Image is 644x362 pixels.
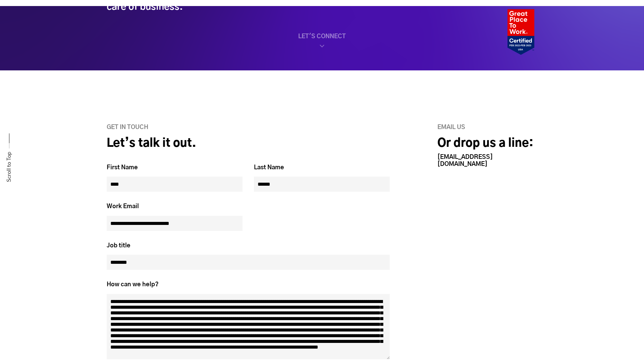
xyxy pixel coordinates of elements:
[107,33,538,50] a: LET'S CONNECT
[318,43,326,51] img: home_scroll
[507,9,534,55] img: Heady_2022_Certification_Badge 2
[437,154,493,167] a: [EMAIL_ADDRESS][DOMAIN_NAME]
[6,152,13,182] a: Scroll to Top
[107,124,390,131] h6: GET IN TOUCH
[437,136,537,151] h2: Or drop us a line:
[437,124,537,131] h6: Email us
[107,136,390,151] h2: Let’s talk it out.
